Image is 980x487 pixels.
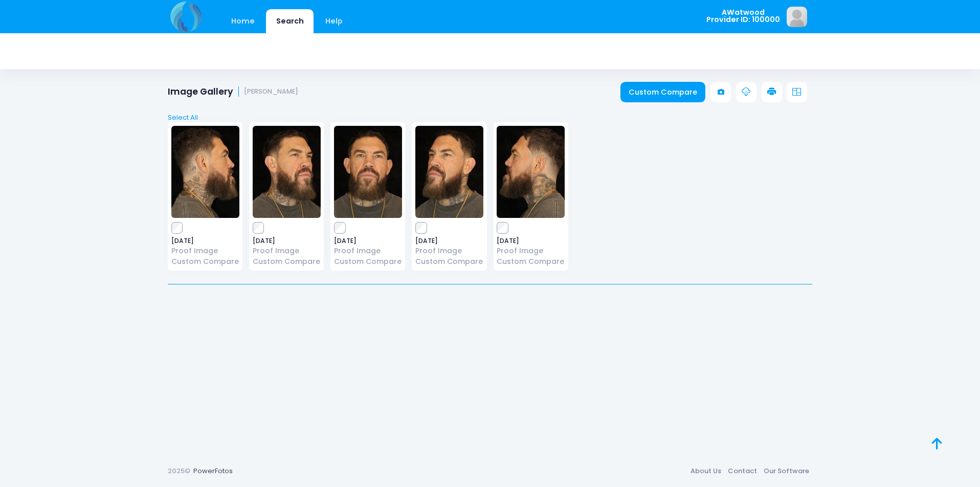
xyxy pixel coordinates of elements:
img: image [497,126,565,218]
span: AWatwood Provider ID: 100000 [706,9,780,24]
span: [DATE] [253,238,321,244]
span: [DATE] [497,238,565,244]
a: Our Software [760,462,812,480]
a: Home [221,9,264,33]
a: Custom Compare [253,256,321,267]
a: Custom Compare [334,256,402,267]
a: Help [316,9,353,33]
img: image [415,126,483,218]
span: [DATE] [171,238,239,244]
img: image [787,7,807,27]
span: [DATE] [415,238,483,244]
a: Proof Image [497,246,565,256]
a: Proof Image [171,246,239,256]
span: 2025© [168,466,190,476]
img: image [171,126,239,218]
img: image [334,126,402,218]
img: image [253,126,321,218]
a: Custom Compare [415,256,483,267]
a: PowerFotos [193,466,233,476]
span: [DATE] [334,238,402,244]
small: [PERSON_NAME] [244,88,298,96]
h1: Image Gallery [168,86,298,97]
a: Proof Image [415,246,483,256]
a: About Us [687,462,724,480]
a: Custom Compare [620,82,706,102]
a: Custom Compare [497,256,565,267]
a: Custom Compare [171,256,239,267]
a: Proof Image [253,246,321,256]
a: Search [266,9,314,33]
a: Proof Image [334,246,402,256]
a: Contact [724,462,760,480]
a: Select All [165,113,816,123]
